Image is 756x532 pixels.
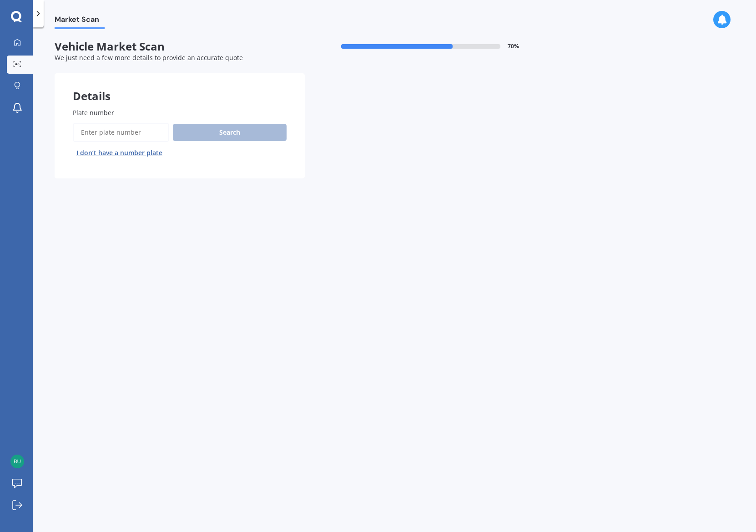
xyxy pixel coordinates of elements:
[508,43,519,50] span: 70 %
[55,40,305,53] span: Vehicle Market Scan
[10,455,24,468] img: 3a842ac519ec7a00a2f03c76a5b2bef0
[73,146,166,160] button: I don’t have a number plate
[73,108,114,117] span: Plate number
[55,73,305,101] div: Details
[55,53,243,62] span: We just need a few more details to provide an accurate quote
[55,15,105,27] span: Market Scan
[73,123,169,142] input: Enter plate number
